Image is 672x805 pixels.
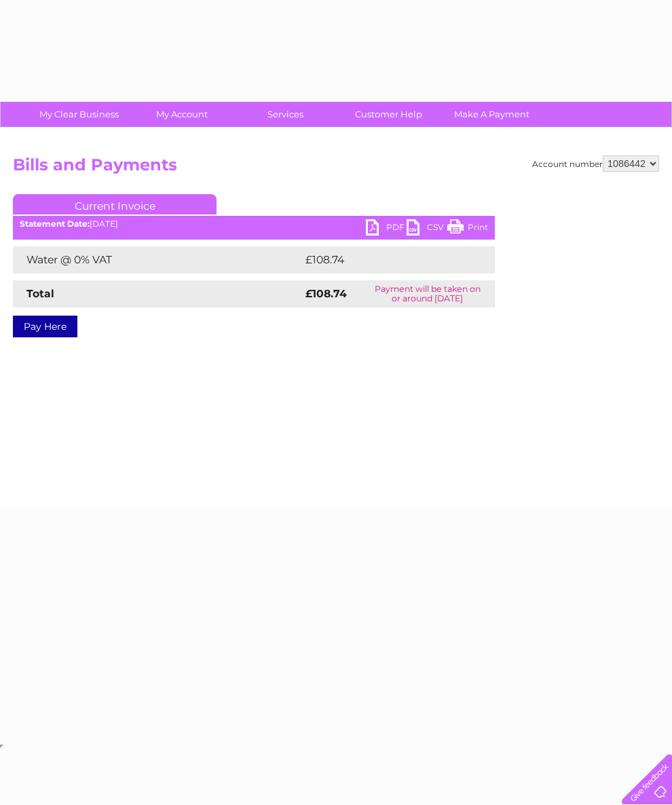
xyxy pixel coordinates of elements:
a: Make A Payment [436,102,548,127]
strong: Total [26,287,54,300]
a: CSV [407,219,447,239]
a: Print [447,219,488,239]
a: Current Invoice [13,194,217,214]
a: PDF [366,219,407,239]
div: [DATE] [13,219,495,229]
a: Services [229,102,341,127]
a: Customer Help [333,102,445,127]
strong: £108.74 [305,287,347,300]
h2: Bills and Payments [13,155,659,181]
a: My Clear Business [23,102,135,127]
b: Statement Date: [20,219,90,229]
a: Pay Here [13,316,77,337]
td: Water @ 0% VAT [13,246,302,274]
td: £108.74 [302,246,470,274]
a: My Account [126,102,238,127]
div: Account number [532,155,659,172]
td: Payment will be taken on or around [DATE] [360,280,495,307]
